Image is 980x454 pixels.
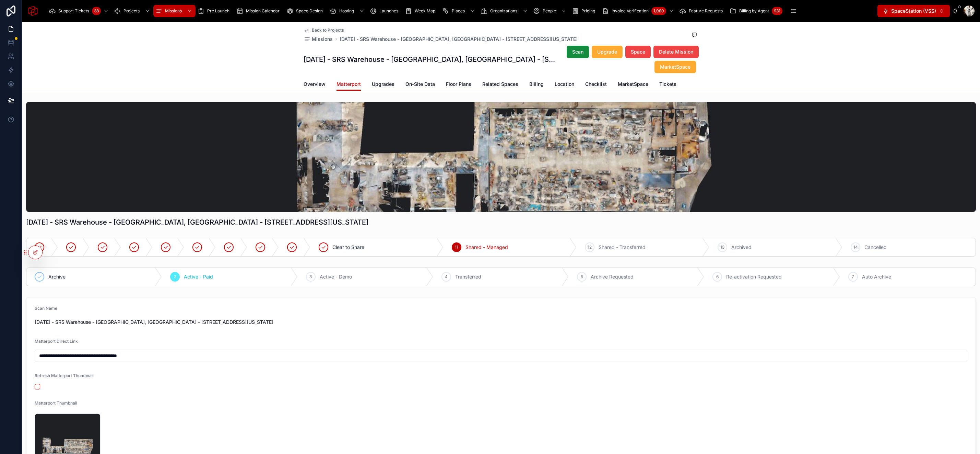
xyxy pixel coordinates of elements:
a: Tickets [659,78,676,92]
span: Billing by Agent [739,8,769,14]
span: Archived [731,244,752,251]
span: Upgrades [372,81,394,88]
span: [DATE] - SRS Warehouse - [GEOGRAPHIC_DATA], [GEOGRAPHIC_DATA] - [STREET_ADDRESS][US_STATE] [35,319,967,326]
span: Pricing [581,8,595,14]
span: Scan Name [35,306,57,311]
a: Projects [112,5,153,17]
button: Space [625,46,651,58]
span: Billing [529,81,544,88]
span: 7 [852,274,854,280]
a: Overview [304,78,326,92]
span: Checklist [585,81,607,88]
span: Auto Archive [862,273,891,280]
span: Projects [123,8,140,14]
a: Pricing [570,5,600,17]
button: Scan [567,46,589,58]
span: 2 [174,274,176,280]
a: Billing [529,78,544,92]
a: Upgrades [372,78,394,92]
span: Matterport [336,81,361,88]
button: Select Button [877,5,950,17]
a: Feature Requests [677,5,728,17]
span: Related Spaces [482,81,518,88]
span: Archive [48,273,66,280]
a: MarketSpace [618,78,648,92]
div: scrollable content [44,3,877,19]
span: Back to Projects [312,27,344,33]
h1: [DATE] - SRS Warehouse - [GEOGRAPHIC_DATA], [GEOGRAPHIC_DATA] - [STREET_ADDRESS][US_STATE] [26,217,368,227]
span: Active - Demo [320,273,352,280]
span: Overview [304,81,326,88]
a: Missions [153,5,196,17]
span: Re-activation Requested [726,273,782,280]
a: On-Site Data [405,78,435,92]
span: MarketSpace [660,64,690,70]
button: MarketSpace [654,61,696,73]
h1: [DATE] - SRS Warehouse - [GEOGRAPHIC_DATA], [GEOGRAPHIC_DATA] - [STREET_ADDRESS][US_STATE] [304,55,559,64]
span: People [543,8,556,14]
a: Missions [304,36,333,43]
span: 5 [581,274,583,280]
span: MarketSpace [618,81,648,88]
span: On-Site Data [405,81,435,88]
a: Pre Launch [196,5,234,17]
a: Support Tickets38 [47,5,112,17]
span: Upgrade [597,48,617,55]
span: Tickets [659,81,676,88]
a: Checklist [585,78,607,92]
span: Places [452,8,465,14]
span: Scan [572,48,583,55]
span: Support Tickets [58,8,89,14]
a: Week Map [403,5,440,17]
a: Invoice Verification1,080 [600,5,677,17]
button: Upgrade [592,46,623,58]
span: 12 [588,245,592,250]
div: 1,080 [651,7,666,15]
span: Refresh Matterport Thumbnail [35,373,94,378]
span: Delete Mission [659,48,693,55]
span: Hosting [339,8,354,14]
a: Organizations [479,5,531,17]
span: Launches [379,8,398,14]
span: Organizations [490,8,517,14]
span: Shared - Managed [465,244,508,251]
a: Billing by Agent931 [728,5,784,17]
span: Space [631,48,645,55]
span: Archive Requested [591,273,634,280]
a: Places [440,5,479,17]
span: Clear to Share [332,244,364,251]
a: Hosting [328,5,368,17]
span: 11 [455,245,458,250]
span: 4 [445,274,448,280]
span: Space Design [296,8,323,14]
a: Space Design [284,5,328,17]
span: Week Map [415,8,435,14]
span: Shared - Transferred [599,244,646,251]
a: Location [555,78,574,92]
a: Mission Calendar [234,5,284,17]
span: Matterport Direct Link [35,339,78,344]
button: Delete Mission [653,46,699,58]
a: Back to Projects [304,27,344,33]
div: 931 [772,7,782,15]
a: Launches [368,5,403,17]
span: Location [555,81,574,88]
a: Matterport [336,78,361,91]
span: Missions [165,8,182,14]
span: Active - Paid [184,273,213,280]
span: Floor Plans [446,81,471,88]
span: 6 [716,274,719,280]
a: Related Spaces [482,78,518,92]
img: App logo [27,5,38,16]
a: People [531,5,570,17]
span: Pre Launch [207,8,229,14]
span: Cancelled [864,244,887,251]
span: Feature Requests [689,8,723,14]
span: Transferred [455,273,481,280]
span: 14 [853,245,858,250]
span: 3 [309,274,312,280]
span: 13 [720,245,724,250]
a: [DATE] - SRS Warehouse - [GEOGRAPHIC_DATA], [GEOGRAPHIC_DATA] - [STREET_ADDRESS][US_STATE] [340,36,578,43]
span: Missions [312,36,333,43]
